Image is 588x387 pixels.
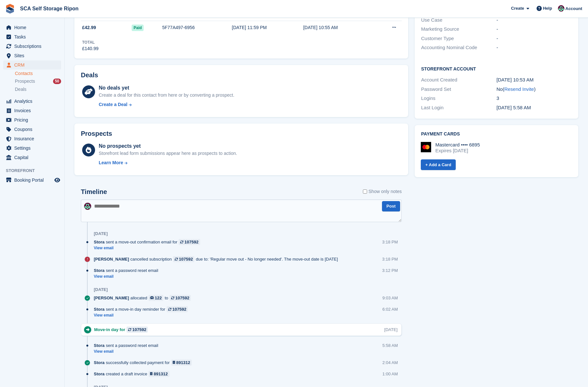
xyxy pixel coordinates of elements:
div: sent a password reset email [94,342,161,349]
h2: Timeline [81,188,107,196]
div: Use Case [421,16,496,24]
span: Stora [94,371,104,377]
div: 107592 [172,306,186,312]
span: Pricing [14,115,53,124]
div: Expires [DATE] [435,148,480,154]
span: Stora [94,267,104,274]
div: [DATE] [94,231,108,236]
div: [DATE] 10:55 AM [303,24,374,31]
div: [DATE] [384,327,397,333]
span: Analytics [14,97,53,106]
div: Create a Deal [99,101,127,108]
div: 50 [53,79,61,84]
a: Learn More [99,159,237,166]
a: menu [3,153,61,162]
a: Deals [15,86,61,93]
span: Create [511,5,524,12]
a: SCA Self Storage Ripon [17,3,81,14]
button: Post [382,201,400,212]
div: 3:18 PM [382,256,398,262]
span: Prospects [15,78,35,84]
div: 891312 [176,360,190,366]
a: menu [3,97,61,106]
div: 5:58 AM [382,342,398,349]
time: 2025-09-20 04:58:34 UTC [496,105,531,110]
div: 107592 [132,327,146,333]
div: Accounting Nominal Code [421,44,496,51]
a: Prospects 50 [15,78,61,85]
div: Learn More [99,159,123,166]
div: - [496,35,572,42]
img: stora-icon-8386f47178a22dfd0bd8f6a31ec36ba5ce8667c1dd55bd0f319d3a0aa187defe.svg [5,4,15,14]
div: Move-in day for [94,327,151,333]
img: Sam Chapman [558,5,564,12]
div: No deals yet [99,84,234,92]
div: successfully collected payment for [94,360,195,366]
div: No [496,86,572,93]
div: [DATE] 11:59 PM [232,24,303,31]
span: Stora [94,360,104,366]
div: sent a move-in day reminder for [94,306,191,312]
span: Deals [15,86,27,92]
span: Insurance [14,134,53,143]
a: 107592 [179,239,200,245]
h2: Storefront Account [421,65,572,72]
div: sent a move-out confirmation email for [94,239,203,245]
a: 122 [148,295,163,301]
div: - [496,26,572,33]
span: [PERSON_NAME] [94,256,129,262]
span: £42.99 [82,24,96,31]
div: [DATE] [94,287,108,292]
span: Storefront [6,167,64,174]
a: menu [3,134,61,143]
div: cancelled subscription due to: 'Regular move out - No longer needed'. The move-out date is [DATE] [94,256,341,262]
span: Stora [94,239,104,245]
a: View email [94,274,161,279]
h2: Payment cards [421,132,572,137]
div: 891312 [154,371,168,377]
span: Help [543,5,552,12]
span: Stora [94,342,104,349]
a: View email [94,245,203,251]
a: + Add a Card [421,159,456,170]
div: Logins [421,95,496,102]
div: Last Login [421,104,496,112]
span: [PERSON_NAME] [94,295,129,301]
a: 107592 [169,295,191,301]
a: menu [3,23,61,32]
div: 5F77A497-6956 [162,24,232,31]
a: 107592 [126,327,148,333]
div: 107592 [184,239,198,245]
div: [DATE] 10:53 AM [496,76,572,84]
a: menu [3,51,61,60]
a: menu [3,115,61,124]
div: 107592 [175,295,189,301]
span: Settings [14,144,53,153]
a: menu [3,144,61,153]
div: 107592 [179,256,193,262]
div: Account Created [421,76,496,84]
a: View email [94,349,161,354]
div: £140.99 [82,45,99,52]
span: Tasks [14,32,53,41]
div: created a draft invoice [94,371,173,377]
a: Contacts [15,70,61,77]
a: View email [94,313,191,318]
div: Create a deal for this contact from here or by converting a prospect. [99,92,234,99]
div: - [496,16,572,24]
input: Show only notes [363,188,367,195]
div: 9:03 AM [382,295,398,301]
a: menu [3,106,61,115]
span: ( ) [503,86,536,92]
div: allocated to [94,295,194,301]
a: menu [3,125,61,134]
h2: Prospects [81,130,112,137]
a: menu [3,42,61,51]
a: Create a Deal [99,101,234,108]
a: menu [3,32,61,41]
div: 3:18 PM [382,239,398,245]
div: sent a password reset email [94,267,161,274]
a: 891312 [171,360,192,366]
div: 6:02 AM [382,306,398,312]
span: Invoices [14,106,53,115]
